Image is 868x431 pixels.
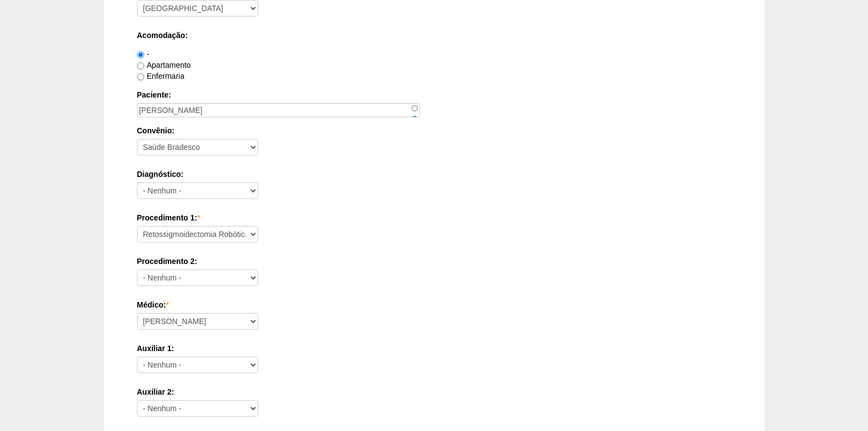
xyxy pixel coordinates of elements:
span: Este campo é obrigatório. [166,300,168,309]
label: Convênio: [137,125,731,136]
label: Procedimento 2: [137,256,731,267]
span: Este campo é obrigatório. [197,213,200,222]
label: Acomodação: [137,30,731,41]
input: Enfermaria [137,73,144,80]
input: Apartamento [137,62,144,69]
label: Apartamento [137,61,191,69]
label: Médico: [137,299,731,310]
input: - [137,51,144,58]
label: Auxiliar 2: [137,386,731,397]
label: Auxiliar 1: [137,343,731,354]
label: Diagnóstico: [137,169,731,180]
label: Enfermaria [137,72,184,80]
label: Paciente: [137,89,731,100]
label: Procedimento 1: [137,212,731,223]
label: - [137,50,150,58]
